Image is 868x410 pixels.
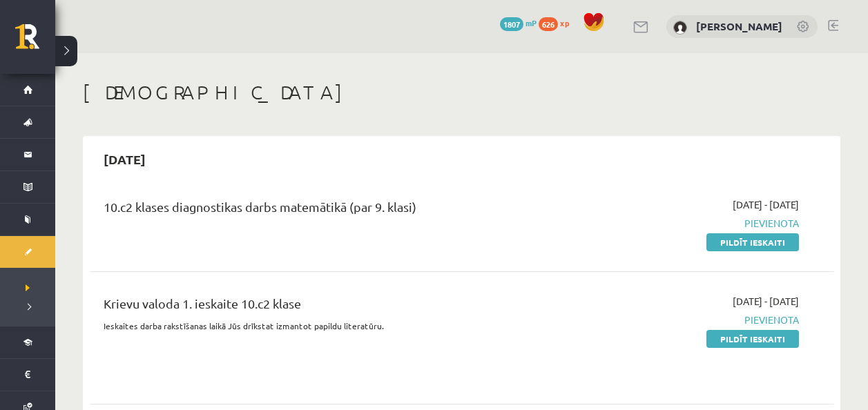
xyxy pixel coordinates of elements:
[83,81,840,104] h1: [DEMOGRAPHIC_DATA]
[104,320,560,332] p: Ieskaites darba rakstīšanas laikā Jūs drīkstat izmantot papildu literatūru.
[500,17,523,31] span: 1807
[696,19,782,33] a: [PERSON_NAME]
[500,17,537,28] a: 1807 mP
[581,313,799,327] span: Pievienota
[733,294,799,309] span: [DATE] - [DATE]
[706,330,799,348] a: Pildīt ieskaiti
[104,197,560,223] div: 10.c2 klases diagnostikas darbs matemātikā (par 9. klasi)
[560,17,569,28] span: xp
[15,24,55,59] a: Rīgas 1. Tālmācības vidusskola
[525,17,537,28] span: mP
[104,294,560,320] div: Krievu valoda 1. ieskaite 10.c2 klase
[581,216,799,231] span: Pievienota
[706,233,799,251] a: Pildīt ieskaiti
[539,17,576,28] a: 626 xp
[673,21,687,35] img: Margarita Petruse
[90,143,160,175] h2: [DATE]
[733,197,799,212] span: [DATE] - [DATE]
[539,17,558,31] span: 626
